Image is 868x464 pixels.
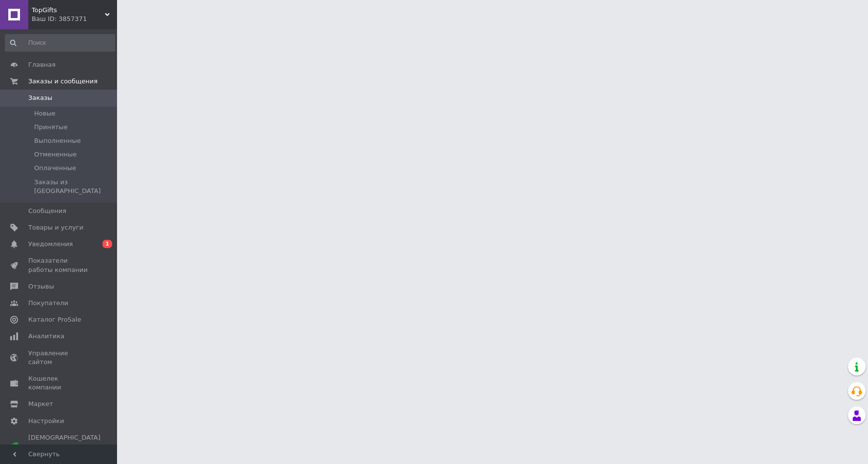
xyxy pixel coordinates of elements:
span: Принятые [34,123,68,132]
span: Уведомления [28,240,73,249]
span: Управление сайтом [28,349,90,367]
span: 1 [102,240,112,248]
span: Показатели работы компании [28,256,90,274]
span: Товары и услуги [28,223,83,232]
span: Новые [34,109,56,118]
span: Главная [28,60,56,69]
input: Поиск [5,34,115,52]
span: TopGifts [32,6,105,15]
span: Сообщения [28,207,66,215]
span: Отзывы [28,282,54,291]
span: Настройки [28,417,64,425]
span: Аналитика [28,332,64,341]
div: Ваш ID: 3857371 [32,15,117,23]
span: Кошелек компании [28,374,90,392]
span: Выполненные [34,136,81,145]
span: [DEMOGRAPHIC_DATA] и счета [28,433,100,460]
span: Каталог ProSale [28,315,81,324]
span: Заказы [28,94,52,102]
span: Отмененные [34,150,77,159]
span: Заказы из [GEOGRAPHIC_DATA] [34,178,114,195]
span: Маркет [28,400,53,408]
span: Оплаченные [34,164,76,173]
span: Заказы и сообщения [28,77,98,86]
span: Покупатели [28,299,68,308]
